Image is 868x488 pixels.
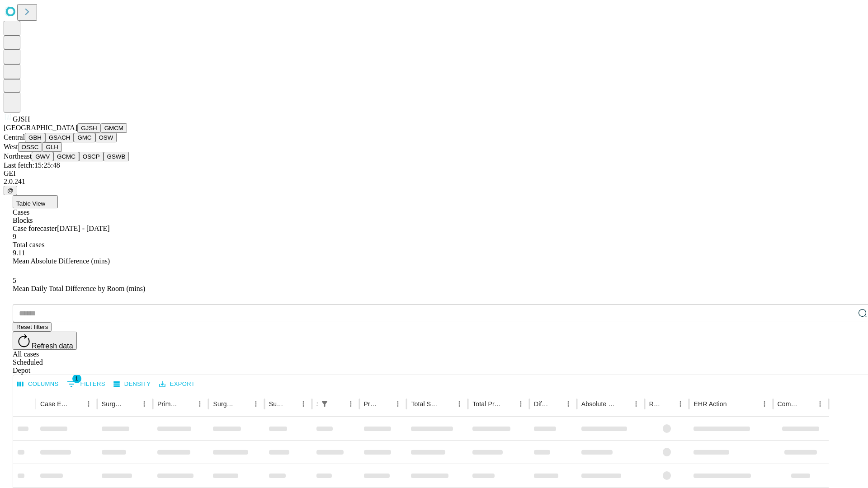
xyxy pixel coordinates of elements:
button: Menu [392,398,404,410]
div: GEI [4,169,864,178]
div: Absolute Difference [581,400,616,408]
span: Table View [16,200,45,207]
div: Surgery Date [269,400,283,408]
span: Last fetch: 15:25:48 [4,161,60,169]
div: Case Epic Id [40,400,69,408]
button: Menu [674,398,687,410]
button: Sort [237,398,250,410]
span: [GEOGRAPHIC_DATA] [4,124,77,131]
button: Table View [13,195,58,208]
button: GSWB [104,152,129,161]
div: Scheduled In Room Duration [316,400,317,408]
button: GLH [42,142,61,152]
button: Sort [549,398,562,410]
button: Reset filters [13,322,52,332]
span: @ [7,187,14,194]
button: Show filters [65,377,108,391]
button: Sort [125,398,138,410]
button: Sort [70,398,82,410]
div: Difference [534,400,548,408]
button: GSACH [45,133,74,142]
button: Sort [617,398,630,410]
span: 9 [13,233,16,240]
button: Sort [661,398,674,410]
button: GMC [74,133,95,142]
button: Refresh data [13,332,77,350]
span: 9.11 [13,249,25,257]
button: GCMC [53,152,79,161]
button: GBH [25,133,45,142]
button: Sort [728,398,741,410]
button: GMCM [101,123,127,133]
span: 5 [13,277,16,284]
span: Case forecaster [13,225,57,232]
button: Menu [562,398,575,410]
div: 2.0.241 [4,178,864,186]
span: 1 [72,374,81,383]
span: GJSH [13,115,30,123]
button: Sort [332,398,344,410]
button: Menu [344,398,357,410]
button: Menu [250,398,262,410]
span: West [4,143,18,150]
button: Menu [82,398,95,410]
button: @ [4,186,17,195]
button: Show filters [318,398,331,410]
span: Reset filters [16,324,48,330]
button: Sort [181,398,193,410]
span: [DATE] - [DATE] [57,225,109,232]
button: Menu [297,398,310,410]
button: Menu [453,398,466,410]
button: Sort [379,398,392,410]
button: OSSC [18,142,42,152]
button: OSCP [79,152,104,161]
span: Central [4,133,25,141]
div: Predicted In Room Duration [364,400,378,408]
span: Refresh data [32,342,73,350]
button: Menu [630,398,642,410]
div: Primary Service [157,400,180,408]
button: Sort [440,398,453,410]
button: Sort [502,398,514,410]
button: Menu [193,398,206,410]
div: Comments [778,400,800,408]
button: Menu [138,398,151,410]
div: Surgeon Name [102,400,124,408]
button: Menu [758,398,771,410]
span: Northeast [4,152,32,160]
button: Sort [801,398,814,410]
div: Total Scheduled Duration [411,400,439,408]
span: Mean Daily Total Difference by Room (mins) [13,285,145,292]
button: OSW [95,133,117,142]
button: Menu [814,398,826,410]
button: Export [157,377,197,391]
span: Total cases [13,241,44,249]
div: Resolved in EHR [649,400,661,408]
button: Select columns [15,377,61,391]
button: Sort [284,398,297,410]
button: GWV [32,152,53,161]
div: Surgery Name [213,400,236,408]
div: Total Predicted Duration [472,400,501,408]
div: 1 active filter [318,398,331,410]
button: Density [111,377,153,391]
button: Menu [514,398,527,410]
button: GJSH [77,123,101,133]
span: Mean Absolute Difference (mins) [13,257,110,265]
div: EHR Action [693,400,726,408]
